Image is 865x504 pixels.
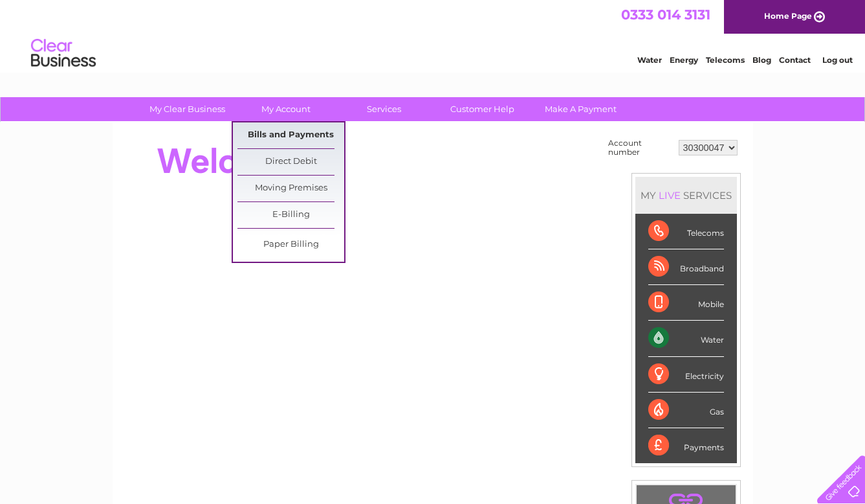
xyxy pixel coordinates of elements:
[621,6,710,23] a: 0333 014 3131
[527,97,634,121] a: Make A Payment
[648,393,724,428] div: Gas
[656,189,683,201] div: LIVE
[605,135,675,160] td: Account number
[670,55,698,65] a: Energy
[237,232,344,258] a: Paper Billing
[232,97,339,121] a: My Account
[648,285,724,321] div: Mobile
[635,177,737,214] div: MY SERVICES
[237,122,344,148] a: Bills and Payments
[134,97,241,121] a: My Clear Business
[752,55,771,65] a: Blog
[237,176,344,201] a: Moving Premises
[429,97,536,121] a: Customer Help
[331,97,437,121] a: Services
[648,321,724,356] div: Water
[822,55,853,65] a: Log out
[127,7,739,63] div: Clear Business is a trading name of Verastar Limited (registered in [GEOGRAPHIC_DATA] No. 3667643...
[706,55,745,65] a: Telecoms
[648,357,724,393] div: Electricity
[648,249,724,285] div: Broadband
[237,202,344,228] a: E-Billing
[637,55,662,65] a: Water
[648,428,724,463] div: Payments
[30,34,96,73] img: logo.png
[648,214,724,249] div: Telecoms
[779,55,811,65] a: Contact
[237,149,344,175] a: Direct Debit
